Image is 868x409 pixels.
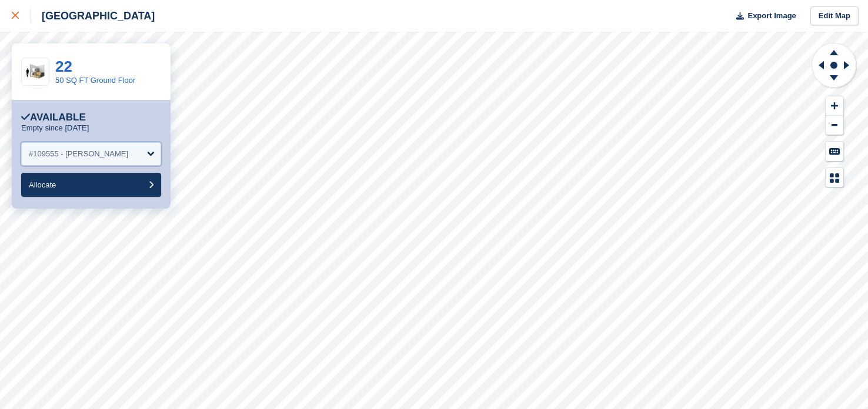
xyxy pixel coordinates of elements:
[29,180,56,189] span: Allocate
[747,10,796,22] span: Export Image
[22,62,49,82] img: 50-sqft-unit.jpg
[826,168,843,187] button: Map Legend
[21,173,161,197] button: Allocate
[31,9,155,23] div: [GEOGRAPHIC_DATA]
[826,116,843,135] button: Zoom Out
[21,123,89,133] p: Empty since [DATE]
[21,112,86,123] div: Available
[55,58,72,75] a: 22
[826,142,843,161] button: Keyboard Shortcuts
[55,76,135,85] a: 50 SQ FT Ground Floor
[810,6,859,26] a: Edit Map
[29,148,128,160] div: #109555 - [PERSON_NAME]
[729,6,796,26] button: Export Image
[826,96,843,116] button: Zoom In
